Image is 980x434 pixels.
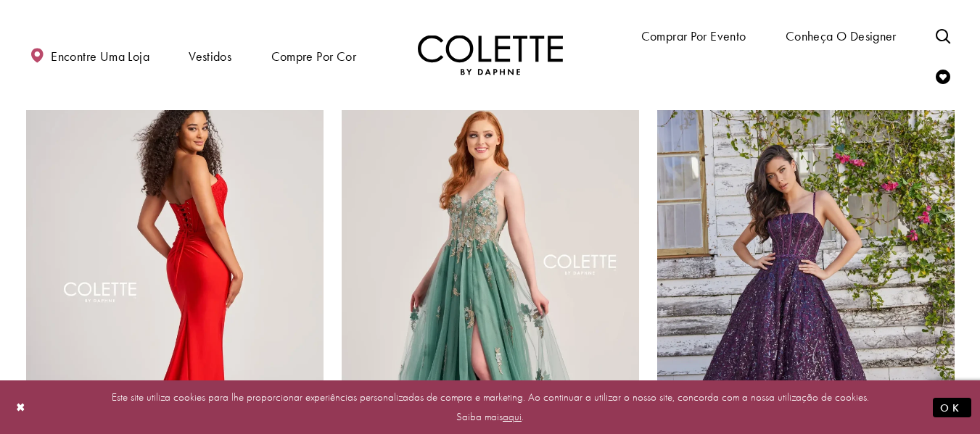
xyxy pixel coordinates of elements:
[9,395,33,420] button: Fechar diálogo
[185,35,235,76] span: Vestidos
[940,401,964,415] font: OK
[932,15,954,55] a: Alternar pesquisa
[189,48,231,64] font: Vestidos
[933,398,971,417] button: Enviar diálogo
[112,390,869,424] font: Este site utiliza cookies para lhe proporcionar experiências personalizadas de compra e marketing...
[786,28,897,44] font: Conheça o designer
[418,36,563,75] a: Visite a página inicial
[268,35,360,76] span: Compre por cor
[522,409,524,424] font: .
[782,14,900,56] a: Conheça o designer
[271,48,356,64] font: Compre por cor
[418,36,563,75] img: Colette por Daphne
[932,56,954,96] a: Verificar lista de desejos
[638,14,750,56] span: Comprar por evento
[641,28,746,44] font: Comprar por evento
[51,48,149,64] font: Encontre uma loja
[26,35,153,76] a: Encontre uma loja
[503,409,522,424] a: aqui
